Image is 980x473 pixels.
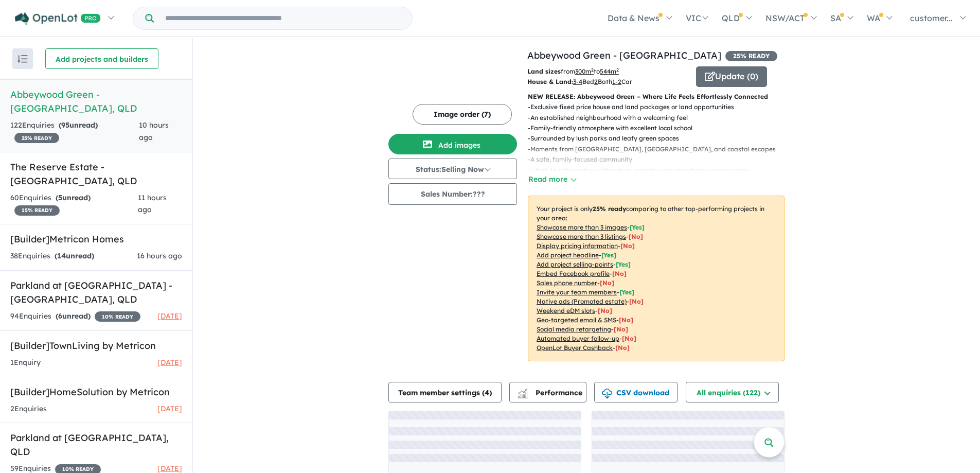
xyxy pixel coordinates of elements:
button: Team member settings (4) [388,382,502,402]
p: - Surrounded by lush parks and leafy green spaces [528,133,784,144]
span: [ No ] [600,279,614,287]
input: Try estate name, suburb, builder or developer [156,7,410,29]
span: [No] [619,316,633,324]
p: Bed Bath Car [527,77,688,87]
p: - A safe, family-focused community [528,154,784,165]
strong: ( unread) [59,120,98,130]
span: [No] [598,307,612,314]
u: 544 m [600,67,619,75]
span: [No] [614,325,628,333]
span: 10 hours ago [139,120,169,142]
div: 1 Enquir y [10,357,41,369]
u: Add project selling-points [537,260,613,268]
strong: ( unread) [56,311,91,321]
img: download icon [602,389,612,399]
h5: The Reserve Estate - [GEOGRAPHIC_DATA] , QLD [10,160,182,188]
button: CSV download [594,382,678,402]
u: 1-2 [612,78,621,85]
sup: 2 [591,67,594,73]
h5: Abbeywood Green - [GEOGRAPHIC_DATA] , QLD [10,87,182,115]
span: [ Yes ] [616,260,631,268]
b: Land sizes [527,67,561,75]
img: sort.svg [17,55,28,63]
span: 16 hours ago [137,251,182,260]
u: Showcase more than 3 images [537,223,627,231]
div: 38 Enquir ies [10,250,94,262]
span: [ Yes ] [601,251,616,259]
span: [ Yes ] [630,223,645,231]
u: Add project headline [537,251,599,259]
u: Sales phone number [537,279,597,287]
button: Image order (7) [413,104,512,125]
span: 10 % READY [95,311,140,322]
span: customer... [910,13,953,23]
u: Social media retargeting [537,325,611,333]
button: Read more [528,173,576,185]
span: [ No ] [612,270,627,277]
button: Sales Number:??? [388,183,517,205]
span: [No] [629,297,644,305]
u: 3-4 [573,78,582,85]
span: 95 [61,120,69,130]
button: Update (0) [696,66,767,87]
img: line-chart.svg [518,389,527,394]
u: Automated buyer follow-up [537,335,619,342]
h5: Parkland at [GEOGRAPHIC_DATA] - [GEOGRAPHIC_DATA] , QLD [10,278,182,306]
span: 5 [58,193,62,202]
button: Status:Selling Now [388,159,517,179]
p: - Family-friendly atmosphere with excellent local school [528,123,784,133]
h5: [Builder] TownLiving by Metricon [10,339,182,353]
h5: Parkland at [GEOGRAPHIC_DATA] , QLD [10,431,182,459]
h5: [Builder] HomeSolution by Metricon [10,385,182,399]
button: Performance [509,382,586,402]
p: NEW RELEASE: Abbeywood Green – Where Life Feels Effortlessly Connected [528,92,785,102]
u: Display pricing information [537,242,618,250]
span: [ No ] [629,233,643,240]
h5: [Builder] Metricon Homes [10,232,182,246]
span: Performance [519,388,582,397]
button: All enquiries (122) [686,382,779,402]
span: 25 % READY [14,133,59,143]
b: 25 % ready [593,205,626,213]
span: to [594,67,619,75]
u: Weekend eDM slots [537,307,595,314]
span: 6 [58,311,62,321]
p: from [527,66,688,77]
span: [DATE] [157,358,182,367]
b: House & Land: [527,78,573,85]
span: [DATE] [157,404,182,413]
strong: ( unread) [55,251,94,260]
u: 2 [594,78,598,85]
img: Openlot PRO Logo White [15,12,101,25]
p: - An established neighbourhood with a welcoming feel [528,113,784,123]
div: 60 Enquir ies [10,192,138,217]
div: 2 Enquir ies [10,403,47,415]
u: Embed Facebook profile [537,270,610,277]
p: Your project is only comparing to other top-performing projects in your area: - - - - - - - - - -... [528,196,785,361]
p: - Exclusive fixed price house and land packages or land opportunities [528,102,784,112]
img: bar-chart.svg [518,392,528,398]
span: 15 % READY [14,205,60,216]
span: [DATE] [157,311,182,321]
a: Abbeywood Green - [GEOGRAPHIC_DATA] [527,49,721,61]
u: 300 m [575,67,594,75]
strong: ( unread) [56,193,91,202]
u: Invite your team members [537,288,617,296]
span: [DATE] [157,464,182,473]
span: 4 [485,388,489,397]
u: OpenLot Buyer Cashback [537,344,613,352]
span: [No] [622,335,636,342]
u: Geo-targeted email & SMS [537,316,616,324]
button: Add projects and builders [45,48,158,69]
sup: 2 [616,67,619,73]
div: 94 Enquir ies [10,310,140,323]
p: - Moments from [GEOGRAPHIC_DATA], [GEOGRAPHIC_DATA], and coastal escapes [528,144,784,154]
u: Showcase more than 3 listings [537,233,626,240]
span: 11 hours ago [138,193,167,215]
span: 25 % READY [725,51,777,61]
span: [ Yes ] [619,288,634,296]
p: - Lifestyle-rich location with nature, amenity and opportunity at your door [528,165,784,176]
u: Native ads (Promoted estate) [537,297,627,305]
div: 122 Enquir ies [10,119,139,144]
span: [ No ] [620,242,635,250]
